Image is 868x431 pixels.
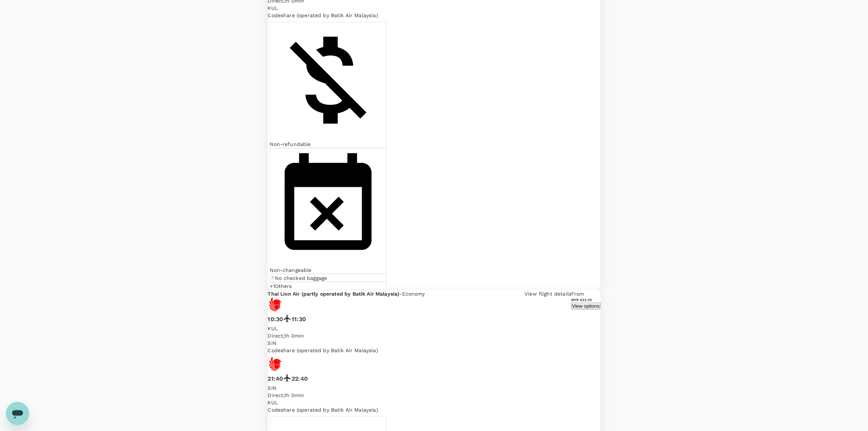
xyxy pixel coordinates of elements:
p: KUL [268,325,572,332]
p: 10:30 [268,315,283,324]
p: 21:40 [268,374,283,383]
p: 11:30 [292,315,306,324]
div: Direct , 1h 0min [268,392,572,399]
div: Direct , 1h 0min [268,332,572,339]
button: View options [571,303,600,309]
div: Non-changeable [270,148,386,274]
span: Thai Lion Air (partly operated by Batik Air Malaysia) [268,290,400,297]
span: Non-refundable [270,141,314,147]
p: SIN [268,339,572,347]
span: Others [275,283,295,289]
span: No checked baggage [275,275,330,281]
p: KUL [268,4,572,12]
div: +1Others [270,282,386,290]
div: Codeshare (operated by Batik Air Malaysia) [268,12,572,19]
span: Economy [402,290,425,297]
img: SL [268,297,283,312]
div: Codeshare (operated by Batik Air Malaysia) [268,347,572,354]
h6: MYR 633.05 [571,297,600,302]
span: Non-changeable [270,267,315,273]
div: Codeshare (operated by Batik Air Malaysia) [268,406,572,413]
img: SL [268,357,283,372]
span: - [399,290,402,297]
iframe: Button to launch messaging window [6,402,29,425]
div: No checked baggage [270,274,386,282]
div: Non-refundable [270,22,386,148]
span: + 1 [270,283,275,289]
p: SIN [268,384,572,392]
p: 22:40 [292,374,308,383]
span: From [571,291,584,297]
p: KUL [268,399,572,406]
p: View flight details [525,290,571,297]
